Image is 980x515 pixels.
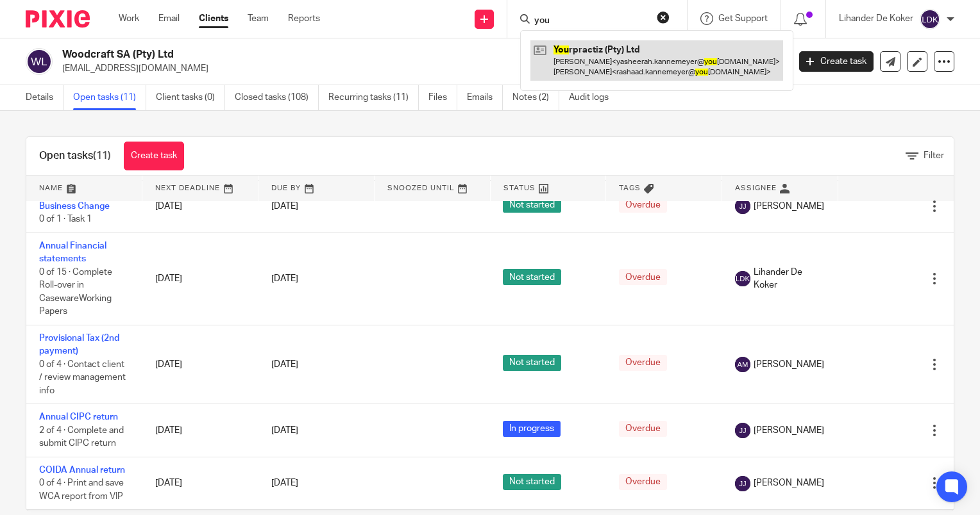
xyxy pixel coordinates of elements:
[619,197,667,213] span: Overdue
[39,215,92,224] span: 0 of 1 · Task 1
[503,474,561,490] span: Not started
[271,202,298,211] span: [DATE]
[158,12,180,25] a: Email
[657,11,670,24] button: Clear
[735,199,750,214] img: svg%3E
[73,85,146,110] a: Open tasks (11)
[39,149,111,163] h1: Open tasks
[142,404,258,457] td: [DATE]
[503,421,561,437] span: In progress
[619,421,667,437] span: Overdue
[735,423,750,438] img: svg%3E
[799,51,874,72] a: Create task
[735,476,750,491] img: svg%3E
[39,360,126,395] span: 0 of 4 · Contact client / review management info
[26,85,63,110] a: Details
[735,271,750,286] img: svg%3E
[503,184,536,192] span: Status
[569,85,618,110] a: Audit logs
[142,325,258,404] td: [DATE]
[839,12,913,25] p: Lihander De Koker
[754,477,824,489] span: [PERSON_NAME]
[754,358,824,371] span: [PERSON_NAME]
[387,184,455,192] span: Snoozed Until
[142,233,258,325] td: [DATE]
[156,85,225,110] a: Client tasks (0)
[39,478,124,501] span: 0 of 4 · Print and save WCA report from VIP
[271,426,298,435] span: [DATE]
[119,12,139,25] a: Work
[328,85,419,110] a: Recurring tasks (11)
[62,62,780,75] p: [EMAIL_ADDRESS][DOMAIN_NAME]
[62,48,636,61] h2: Woodcraft SA (Pty) Ltd
[619,355,667,371] span: Overdue
[248,12,269,25] a: Team
[619,474,667,490] span: Overdue
[924,151,944,160] span: Filter
[142,457,258,509] td: [DATE]
[512,85,559,110] a: Notes (2)
[533,15,648,27] input: Search
[39,466,125,475] a: COIDA Annual return
[39,268,112,316] span: 0 of 15 · Complete Roll-over in CasewareWorking Papers
[26,48,53,75] img: svg%3E
[503,355,561,371] span: Not started
[754,200,824,213] span: [PERSON_NAME]
[199,12,228,25] a: Clients
[124,142,184,170] a: Create task
[142,180,258,233] td: [DATE]
[271,274,298,283] span: [DATE]
[718,14,768,23] span: Get Support
[26,10,90,28] img: Pixie
[920,9,940,29] img: svg%3E
[39,241,106,263] a: Annual Financial statements
[288,12,320,25] a: Reports
[93,151,111,161] span: (11)
[39,426,124,448] span: 2 of 4 · Complete and submit CIPC return
[271,478,298,487] span: [DATE]
[428,85,457,110] a: Files
[619,184,641,192] span: Tags
[39,413,118,421] a: Annual CIPC return
[503,197,561,213] span: Not started
[619,269,667,285] span: Overdue
[735,357,750,372] img: svg%3E
[754,424,824,437] span: [PERSON_NAME]
[235,85,319,110] a: Closed tasks (108)
[467,85,503,110] a: Emails
[271,360,298,369] span: [DATE]
[39,334,119,356] a: Provisional Tax (2nd payment)
[754,266,825,292] span: Lihander De Koker
[503,269,561,285] span: Not started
